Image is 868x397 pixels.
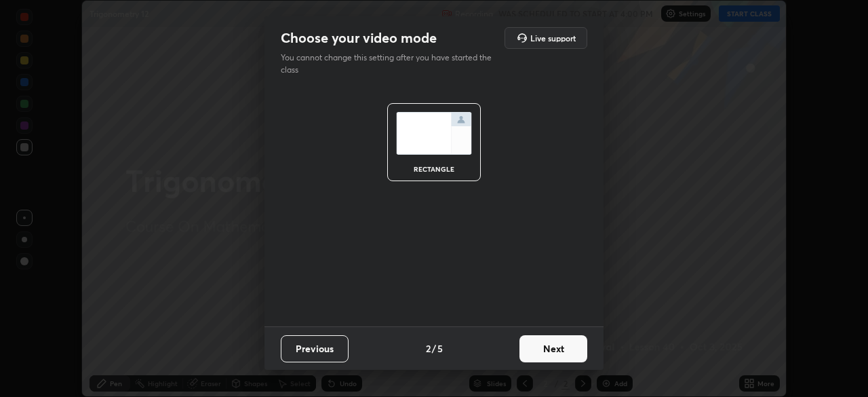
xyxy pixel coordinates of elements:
[407,166,461,172] div: rectangle
[432,341,436,356] h4: /
[530,34,576,42] h5: Live support
[396,112,472,155] img: normalScreenIcon.ae25ed63.svg
[437,341,443,356] h4: 5
[281,335,349,362] button: Previous
[281,29,437,47] h2: Choose your video mode
[281,52,500,76] p: You cannot change this setting after you have started the class
[426,341,431,356] h4: 2
[519,335,587,362] button: Next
